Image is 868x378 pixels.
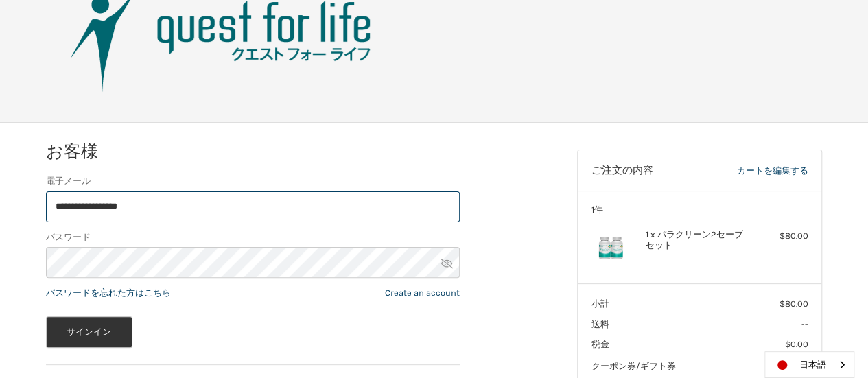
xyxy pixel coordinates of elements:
a: Create an account [385,287,460,298]
h3: 1件 [591,204,808,215]
span: 小計 [591,298,609,309]
span: -- [801,319,808,329]
a: カートを編集する [692,164,808,178]
label: 電子メール [46,174,460,188]
button: サインイン [46,316,132,348]
label: パスワード [46,231,460,244]
div: Language [764,351,854,378]
div: $80.00 [754,229,808,243]
span: $80.00 [779,298,808,309]
span: 送料 [591,319,609,329]
h2: お客様 [46,141,126,162]
a: パスワードを忘れた方はこちら [46,287,171,298]
span: $0.00 [785,339,808,349]
aside: Language selected: 日本語 [764,351,854,378]
span: 税金 [591,339,609,349]
h3: ご注文の内容 [591,164,692,178]
div: クーポン券/ギフト券 [591,359,808,373]
h4: 1 x パラクリーン2セーブセット [646,229,751,252]
a: 日本語 [765,352,854,377]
